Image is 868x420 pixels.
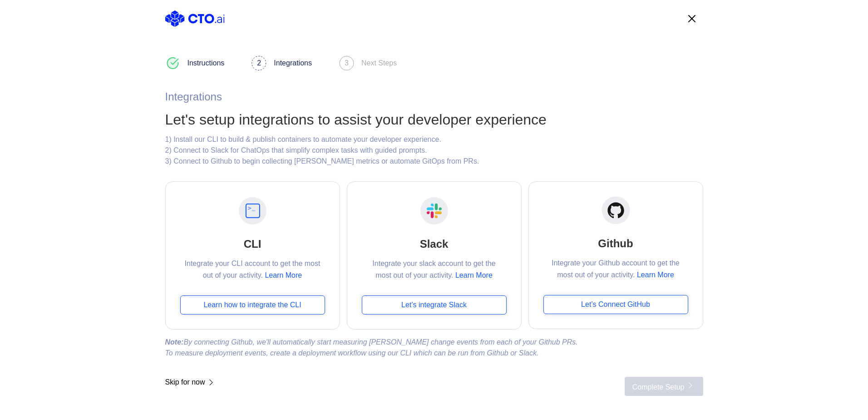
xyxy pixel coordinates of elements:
[187,58,225,69] div: Instructions
[543,295,688,314] div: Let’s Connect GitHub
[543,257,688,280] span: Integrate your Github account to get the most out of your activity.
[165,56,180,70] img: complete_step.svg
[635,271,674,279] a: Learn More
[165,134,703,167] div: 1) Install our CLI to build & publish containers to automate your developer experience. 2) Connec...
[165,89,703,105] div: Integrations
[361,58,397,69] div: Next Steps
[263,271,302,279] a: Learn More
[165,109,703,130] div: Let's setup integrations to assist your developer experience
[274,58,312,69] div: Integrations
[165,377,216,396] span: Skip for now
[362,295,507,315] div: Let’s integrate Slack
[625,377,703,396] button: Complete Setup
[165,338,578,346] i: By connecting Github, we'll automatically start measuring [PERSON_NAME] change events from each o...
[165,349,539,357] i: To measure deployment events, create a deployment workflow using our CLI which can be run from Gi...
[339,56,354,70] img: next_step.svg
[180,258,325,281] span: Integrate your CLI account to get the most out of your activity.
[252,56,266,70] img: in_progress_step.svg
[420,236,449,252] span: Slack
[180,295,325,315] div: Learn how to integrate the CLI
[598,235,633,252] span: Github
[454,271,493,279] a: Learn More
[165,10,225,27] img: cto-full-logo-blue-new.svg
[165,338,184,346] b: Note:
[362,258,507,281] span: Integrate your slack account to get the most out of your activity.
[244,236,261,252] span: CLI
